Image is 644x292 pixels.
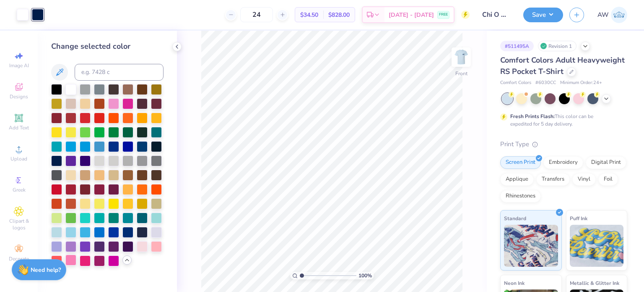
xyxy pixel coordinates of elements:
[504,279,525,287] span: Neon Ink
[570,225,624,267] img: Puff Ink
[13,187,26,193] span: Greek
[455,70,467,77] div: Front
[300,11,318,19] span: $34.50
[51,41,164,52] div: Change selected color
[500,79,531,87] span: Comfort Colors
[523,8,563,22] button: Save
[510,113,555,120] strong: Fresh Prints Flash:
[500,190,541,203] div: Rhinestones
[538,41,576,51] div: Revision 1
[500,156,541,169] div: Screen Print
[9,255,29,262] span: Decorate
[536,173,570,186] div: Transfers
[389,11,434,19] span: [DATE] - [DATE]
[510,113,613,128] div: This color can be expedited for 5 day delivery.
[10,93,28,100] span: Designs
[328,11,350,19] span: $828.00
[358,272,372,279] span: 100 %
[570,214,587,223] span: Puff Ink
[500,41,534,51] div: # 511495A
[535,79,556,87] span: # 6030CC
[570,279,619,287] span: Metallic & Glitter Ink
[240,7,273,22] input: – –
[586,156,626,169] div: Digital Print
[500,55,625,76] span: Comfort Colors Adult Heavyweight RS Pocket T-Shirt
[75,64,164,81] input: e.g. 7428 c
[543,156,583,169] div: Embroidery
[500,139,627,149] div: Print Type
[453,49,470,66] img: Front
[597,10,609,20] span: AW
[9,124,29,131] span: Add Text
[31,266,61,274] strong: Need help?
[504,214,526,223] span: Standard
[598,173,618,186] div: Foil
[4,218,34,231] span: Clipart & logos
[504,225,558,267] img: Standard
[500,173,534,186] div: Applique
[597,7,627,23] a: AW
[9,62,29,69] span: Image AI
[611,7,627,23] img: Andrew Wells
[10,155,27,162] span: Upload
[439,12,448,18] span: FREE
[560,79,602,87] span: Minimum Order: 24 +
[572,173,596,186] div: Vinyl
[476,6,517,23] input: Untitled Design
